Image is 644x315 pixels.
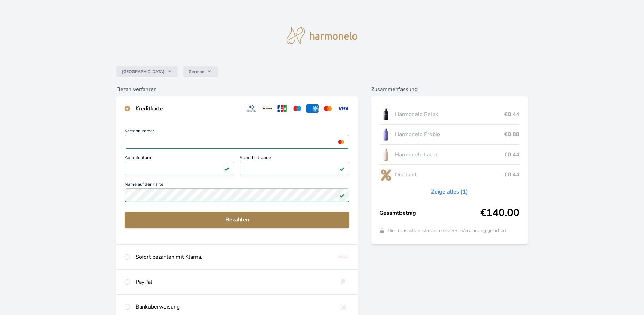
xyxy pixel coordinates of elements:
img: Feld gültig [224,166,230,171]
img: CLEAN_PROBIO_se_stinem_x-lo.jpg [379,126,392,143]
span: Discount [395,171,502,179]
img: bankTransfer_IBAN.svg [337,303,349,311]
span: Harmonelo Probio [395,130,504,139]
img: Feld gültig [339,166,345,171]
img: Feld gültig [339,192,345,198]
span: Die Transaktion ist durch eine SSL-Verbindung gesichert [388,227,506,234]
img: klarna_paynow.svg [337,253,349,261]
span: €0.44 [504,151,519,159]
span: Sicherheitscode [240,156,349,162]
button: [GEOGRAPHIC_DATA] [116,66,178,77]
div: Kreditkarte [136,104,240,113]
span: Gesamtbetrag [379,209,480,217]
img: paypal.svg [337,278,349,286]
span: [GEOGRAPHIC_DATA] [122,69,164,74]
img: mc [336,139,346,145]
div: Sofort bezahlen mit Klarna. [136,253,331,261]
span: Bezahlen [130,216,344,224]
a: Zeige alles (1) [431,188,468,196]
iframe: Iframe für Sicherheitscode [243,164,346,173]
span: €0.88 [504,130,519,139]
span: Name auf der Karte [125,182,349,188]
input: Name auf der KarteFeld gültig [125,188,349,202]
div: Banküberweisung [136,303,331,311]
span: €140.00 [480,207,519,219]
img: mc.svg [321,104,334,113]
h6: Zusammenfassung [371,85,528,94]
iframe: Iframe für Ablaufdatum [128,164,231,173]
span: Kartennummer [125,129,349,135]
span: Harmonelo Relax [395,110,504,118]
img: CLEAN_LACTO_se_stinem_x-hi-lo.jpg [379,146,392,163]
img: diners.svg [245,104,258,113]
span: €0.44 [504,110,519,118]
iframe: Iframe für Kartennummer [128,137,346,147]
button: German [183,66,218,77]
img: discover.svg [261,104,273,113]
span: -€0.44 [502,171,519,179]
span: Harmonelo Lacto [395,151,504,159]
img: amex.svg [306,104,319,113]
img: discount-lo.png [379,166,392,183]
img: maestro.svg [291,104,304,113]
img: CLEAN_RELAX_se_stinem_x-lo.jpg [379,106,392,123]
img: logo.svg [287,27,358,44]
span: German [189,69,204,74]
div: PayPal [136,278,331,286]
span: Ablaufdatum [125,156,234,162]
h6: Bezahlverfahren [116,85,358,94]
img: jcb.svg [276,104,288,113]
button: Bezahlen [125,212,349,228]
img: visa.svg [337,104,349,113]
